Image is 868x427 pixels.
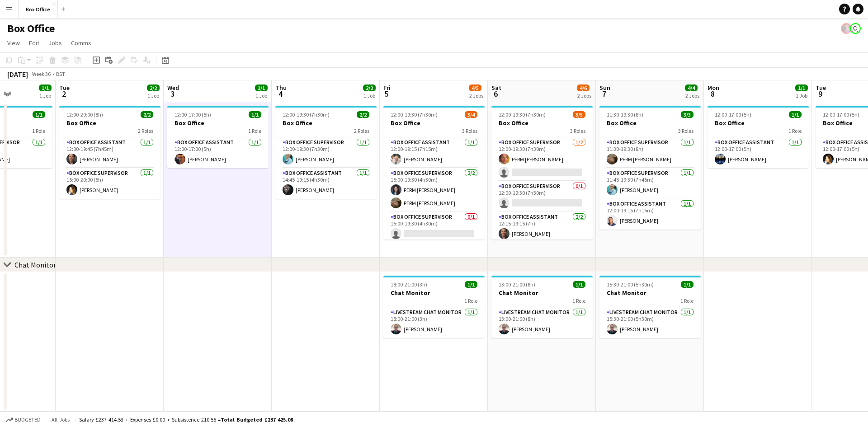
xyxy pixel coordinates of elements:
span: All jobs [50,416,71,423]
a: Jobs [45,37,66,49]
div: [DATE] [7,70,28,79]
h1: Box Office [7,22,55,35]
button: Box Office [19,0,58,18]
button: Budgeted [5,415,42,425]
span: Jobs [48,39,62,47]
span: Total Budgeted £237 425.08 [221,416,293,423]
app-user-avatar: Frazer Mclean [841,23,852,34]
span: Budgeted [14,417,41,423]
a: View [4,37,24,49]
div: Chat Monitor [14,260,56,269]
span: Comms [71,39,91,47]
app-user-avatar: Millie Haldane [850,23,861,34]
span: View [7,39,20,47]
span: Edit [29,39,39,47]
a: Edit [25,37,43,49]
div: Salary £237 414.53 + Expenses £0.00 + Subsistence £10.55 = [79,416,293,423]
a: Comms [67,37,95,49]
div: BST [56,70,65,77]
